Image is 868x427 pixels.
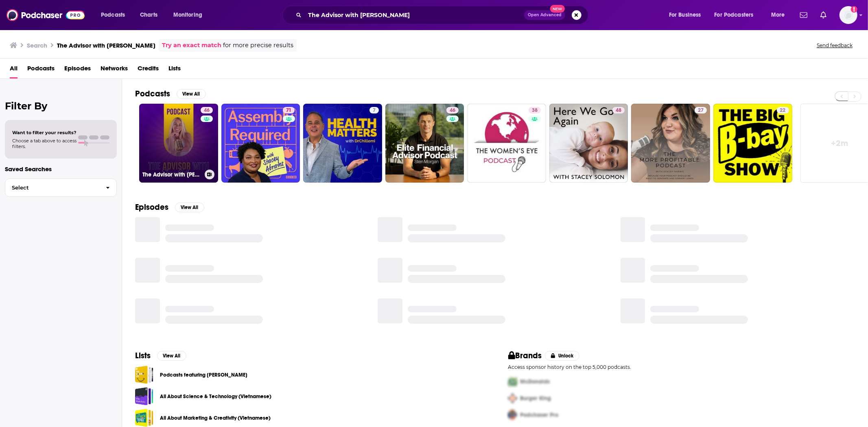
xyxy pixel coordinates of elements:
a: 22 [713,104,792,183]
a: Show notifications dropdown [797,8,811,22]
a: All About Marketing & Creativity (Vietnamese) [160,414,271,423]
button: Select [5,179,117,197]
span: 48 [616,107,621,115]
button: Send feedback [814,42,855,49]
svg: Add a profile image [851,6,857,13]
span: Charts [140,9,157,21]
h2: Episodes [135,202,168,212]
span: for more precise results [223,41,293,50]
h2: Lists [135,351,151,361]
a: 71 [221,104,300,183]
button: Show profile menu [840,6,857,24]
span: Want to filter your results? [12,130,77,135]
span: McDonalds [520,378,550,385]
a: 46 [201,107,213,113]
a: Podcasts [27,62,55,78]
p: Access sponsor history on the top 5,000 podcasts. [508,364,855,370]
img: First Pro Logo [505,373,520,390]
a: 48 [612,107,625,113]
img: Second Pro Logo [505,390,520,407]
span: 22 [780,107,786,115]
a: 7 [303,104,382,183]
h3: The Advisor with [PERSON_NAME] [142,171,201,178]
a: 7 [370,107,379,113]
h2: Filter By [5,100,117,112]
span: For Podcasters [715,9,754,21]
a: Podcasts featuring Stacey Ashley [135,366,153,384]
button: open menu [663,9,711,22]
h2: Brands [508,351,542,361]
span: 46 [204,107,210,115]
div: Search podcasts, credits, & more... [290,6,596,24]
button: open menu [95,9,136,22]
a: Podcasts featuring [PERSON_NAME] [160,370,247,379]
a: 71 [283,107,295,113]
span: 71 [286,107,291,115]
span: Monitoring [173,9,202,21]
a: ListsView All [135,351,186,361]
img: Third Pro Logo [505,407,520,423]
p: Saved Searches [5,165,117,173]
a: 48 [549,104,628,183]
span: Choose a tab above to access filters. [12,138,77,149]
a: 22 [777,107,789,113]
a: 27 [695,107,707,113]
a: 46The Advisor with [PERSON_NAME] [139,104,218,183]
input: Search podcasts, credits, & more... [305,9,524,22]
button: View All [157,351,186,361]
span: Podchaser Pro [520,412,559,418]
a: 38 [529,107,541,113]
img: User Profile [840,6,857,24]
a: 46 [385,104,464,183]
button: View All [175,203,204,212]
a: Credits [138,62,159,78]
a: 38 [467,104,546,183]
span: Select [5,185,99,190]
h3: Search [27,41,47,49]
h2: Podcasts [135,89,170,99]
a: Show notifications dropdown [817,8,830,22]
a: All About Science & Technology (Vietnamese) [160,392,271,401]
a: Episodes [64,62,91,78]
button: Unlock [545,351,579,361]
a: EpisodesView All [135,202,204,212]
span: 7 [373,107,376,115]
button: open menu [168,9,213,22]
button: View All [177,89,206,99]
a: 27 [631,104,710,183]
button: open menu [765,9,795,22]
span: More [771,9,785,21]
a: All About Marketing & Creativity (Vietnamese) [135,409,153,427]
img: Podchaser - Follow, Share and Rate Podcasts [7,7,85,23]
a: Networks [101,62,128,78]
span: 46 [450,107,455,115]
a: Try an exact match [162,41,221,50]
a: PodcastsView All [135,89,206,99]
span: Burger King [520,395,551,402]
button: Open AdvancedNew [524,10,565,20]
span: 27 [698,107,704,115]
a: All About Science & Technology (Vietnamese) [135,387,153,405]
h3: The Advisor with [PERSON_NAME] [57,41,155,49]
a: 46 [446,107,459,113]
span: 38 [532,107,538,115]
a: Charts [135,9,162,22]
a: Lists [168,62,181,78]
a: All [10,62,17,78]
span: Open Advanced [528,13,562,17]
span: For Business [669,9,701,21]
span: Logged in as hmill [840,6,857,24]
button: open menu [709,9,765,22]
span: New [550,5,565,13]
span: Podcasts [101,9,125,21]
